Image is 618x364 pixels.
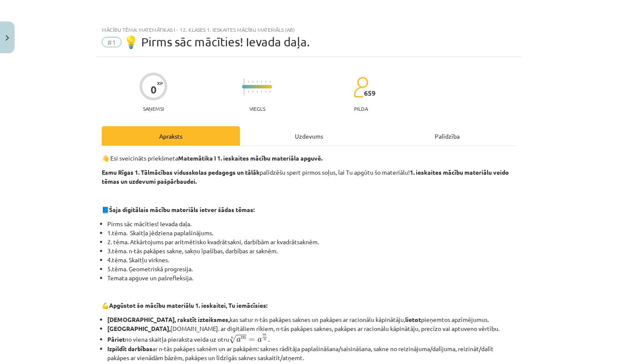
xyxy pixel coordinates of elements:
[102,37,121,47] span: #1
[248,91,249,93] img: icon-short-line-57e1e144782c952c97e751825c79c345078a6d821885a25fce030b3d8c18986b.svg
[252,91,253,93] img: icon-short-line-57e1e144782c952c97e751825c79c345078a6d821885a25fce030b3d8c18986b.svg
[107,335,125,343] b: Pāriet
[107,255,516,264] li: 4.tēma. Skaitļu virknes.
[261,81,262,83] img: icon-short-line-57e1e144782c952c97e751825c79c345078a6d821885a25fce030b3d8c18986b.svg
[102,168,260,176] b: Esmu Rīgas 1. Tālmācības vidusskolas pedagogs un tālāk
[107,333,516,344] li: no viena skaitļa pieraksta veida uz otru .
[236,338,241,342] span: a
[353,76,368,98] img: students-c634bb4e5e11cddfef0936a35e636f08e4e9abd3cc4e673bd6f9a4125e45ecb1.svg
[265,91,266,93] img: icon-short-line-57e1e144782c952c97e751825c79c345078a6d821885a25fce030b3d8c18986b.svg
[241,337,246,340] span: m
[405,315,421,323] b: lietot
[244,79,245,95] img: icon-long-line-d9ea69661e0d244f92f715978eff75569469978d946b2353a9bb055b3ed8787d.svg
[264,339,266,341] span: n
[124,35,310,49] span: 💡 Pirms sāc mācīties! Ievada daļa.
[107,345,152,352] b: Izpildīt darbības
[102,154,516,163] p: 👋 Esi sveicināts priekšmeta
[249,106,265,112] p: Viegls
[107,237,516,246] li: 2. tēma. Atkārtojums par aritmētisko kvadrātsakni, darbībām ar kvadrātsaknēm.
[270,81,270,83] img: icon-short-line-57e1e144782c952c97e751825c79c345078a6d821885a25fce030b3d8c18986b.svg
[257,91,257,93] img: icon-short-line-57e1e144782c952c97e751825c79c345078a6d821885a25fce030b3d8c18986b.svg
[270,91,270,93] img: icon-short-line-57e1e144782c952c97e751825c79c345078a6d821885a25fce030b3d8c18986b.svg
[109,301,267,309] b: Apgūstot šo mācību materiālu 1. ieskaitei, Tu iemācīsies:
[107,344,516,362] li: ar n-tās pakāpes saknēm un ar pakāpēm: saknes rādītāja paplašināšana/saīsināšana, sakne no reizin...
[178,154,322,162] b: Matemātika I 1. ieskaites mācību materiāla apguvē.
[107,264,516,273] li: 5.tēma. Ģeometriskā progresija.
[102,301,516,310] p: 💪
[102,27,516,33] div: Mācību tēma: Matemātikas i - 12. klases 1. ieskaites mācību materiāls (ab)
[252,81,253,83] img: icon-short-line-57e1e144782c952c97e751825c79c345078a6d821885a25fce030b3d8c18986b.svg
[107,315,516,324] li: kas satur n-tās pakāpes saknes un pakāpes ar racionālu kāpinātāju, pieņemtos apzīmējumus.
[364,89,376,97] span: 659
[240,126,378,146] div: Uzdevums
[263,334,267,336] span: m
[102,168,516,186] p: palīdzēšu spert pirmos soļus, lai Tu apgūtu šo materiālu!
[248,81,249,83] img: icon-short-line-57e1e144782c952c97e751825c79c345078a6d821885a25fce030b3d8c18986b.svg
[107,219,516,228] li: Pirms sāc mācīties! Ievada daļa.
[257,81,257,83] img: icon-short-line-57e1e144782c952c97e751825c79c345078a6d821885a25fce030b3d8c18986b.svg
[229,335,236,344] span: √
[109,206,254,213] strong: Šaja digitālais mācību materiāls ietver šādas tēmas:
[107,325,170,332] b: [GEOGRAPHIC_DATA],
[151,84,157,96] div: 0
[354,106,368,112] p: pilda
[139,106,167,112] p: Saņemsi
[102,205,516,214] p: 📘
[102,126,240,146] div: Apraksts
[248,338,255,342] span: =
[107,246,516,255] li: 3.tēma. n-tās pakāpes sakne, sakņu īpašības, darbības ar saknēm.
[261,91,262,93] img: icon-short-line-57e1e144782c952c97e751825c79c345078a6d821885a25fce030b3d8c18986b.svg
[107,228,516,237] li: 1.tēma. Skaitļa jēdziena paplašinājums.
[107,273,516,282] li: Temata apguve un pašrefleksija.
[257,338,262,342] span: a
[157,81,163,85] span: XP
[107,315,230,323] b: [DEMOGRAPHIC_DATA], rakstīt izteiksmes,
[107,324,516,333] li: [DOMAIN_NAME]. ar digitāliem rīkiem, n-tās pakāpes saknes, pakāpes ar racionālu kāpinātāju, precī...
[378,126,516,146] div: Palīdzība
[265,81,266,83] img: icon-short-line-57e1e144782c952c97e751825c79c345078a6d821885a25fce030b3d8c18986b.svg
[6,35,9,41] img: icon-close-lesson-0947bae3869378f0d4975bcd49f059093ad1ed9edebbc8119c70593378902aed.svg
